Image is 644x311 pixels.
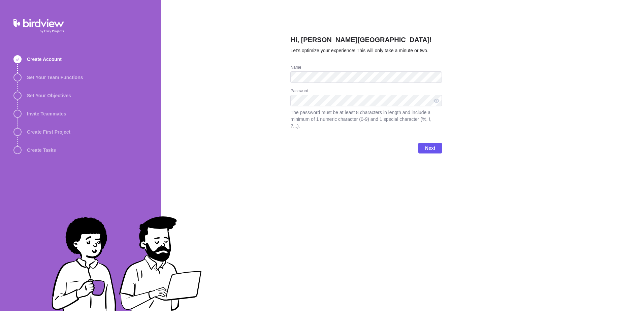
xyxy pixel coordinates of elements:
span: Create Account [27,56,62,63]
span: The password must be at least 8 characters in length and include a minimum of 1 numeric character... [290,109,442,129]
span: Create Tasks [27,147,56,153]
span: Set Your Objectives [27,92,71,99]
div: Name [290,65,442,71]
div: Password [290,88,442,95]
span: Set Your Team Functions [27,74,83,81]
span: Let’s optimize your experience! This will only take a minute or two. [290,48,428,53]
span: Next [425,144,435,152]
span: Create First Project [27,129,70,135]
span: Invite Teammates [27,110,66,117]
h2: Hi, [PERSON_NAME][GEOGRAPHIC_DATA]! [290,35,442,47]
span: Next [418,143,442,153]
